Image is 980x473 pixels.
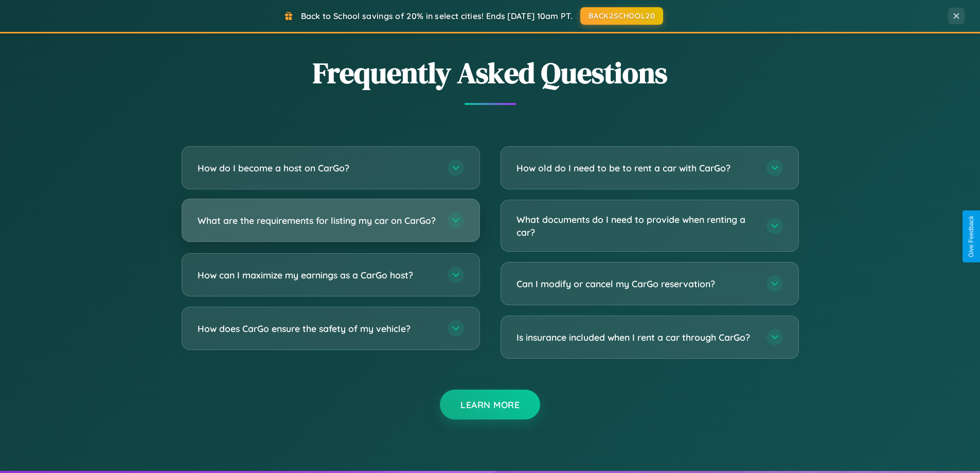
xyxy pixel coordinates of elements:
[198,269,437,282] h3: How can I maximize my earnings as a CarGo host?
[516,213,756,238] h3: What documents do I need to provide when renting a car?
[182,53,799,93] h2: Frequently Asked Questions
[301,11,573,21] span: Back to School savings of 20% in select cities! Ends [DATE] 10am PT.
[198,214,437,227] h3: What are the requirements for listing my car on CarGo?
[198,322,437,335] h3: How does CarGo ensure the safety of my vehicle?
[198,162,437,174] h3: How do I become a host on CarGo?
[968,216,975,257] div: Give Feedback
[516,331,756,344] h3: Is insurance included when I rent a car through CarGo?
[440,390,540,419] button: Learn More
[580,7,663,25] button: BACK2SCHOOL20
[516,162,756,174] h3: How old do I need to be to rent a car with CarGo?
[516,277,756,290] h3: Can I modify or cancel my CarGo reservation?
